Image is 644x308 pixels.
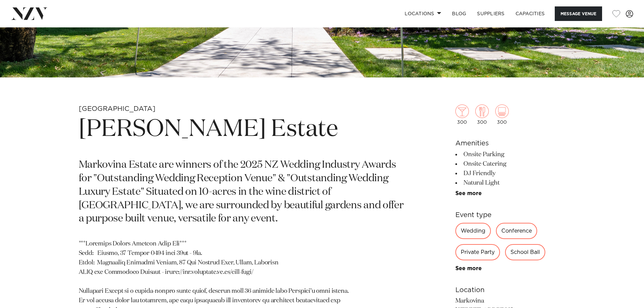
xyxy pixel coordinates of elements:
h6: Event type [455,210,566,220]
a: Locations [399,6,447,21]
img: nzv-logo.png [11,7,48,20]
div: Wedding [455,223,491,239]
a: BLOG [447,6,472,21]
div: 300 [475,104,489,125]
div: Private Party [455,244,500,260]
div: Conference [496,223,537,239]
button: Message Venue [555,6,602,21]
small: [GEOGRAPHIC_DATA] [79,105,156,112]
h6: Amenities [455,138,566,148]
img: cocktail.png [455,104,469,118]
div: School Ball [505,244,545,260]
li: Onsite Catering [455,159,566,169]
a: SUPPLIERS [472,6,510,21]
li: DJ Friendly [455,169,566,178]
a: Capacities [510,6,550,21]
div: 300 [455,104,469,125]
h6: Location [455,285,566,295]
li: Natural Light [455,178,566,188]
div: 300 [495,104,509,125]
p: Markovina Estate are winners of the 2025 NZ Wedding Industry Awards for "Outstanding Wedding Rece... [79,159,407,226]
img: dining.png [475,104,489,118]
li: Onsite Parking [455,150,566,159]
img: theatre.png [495,104,509,118]
h1: [PERSON_NAME] Estate [79,114,407,145]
